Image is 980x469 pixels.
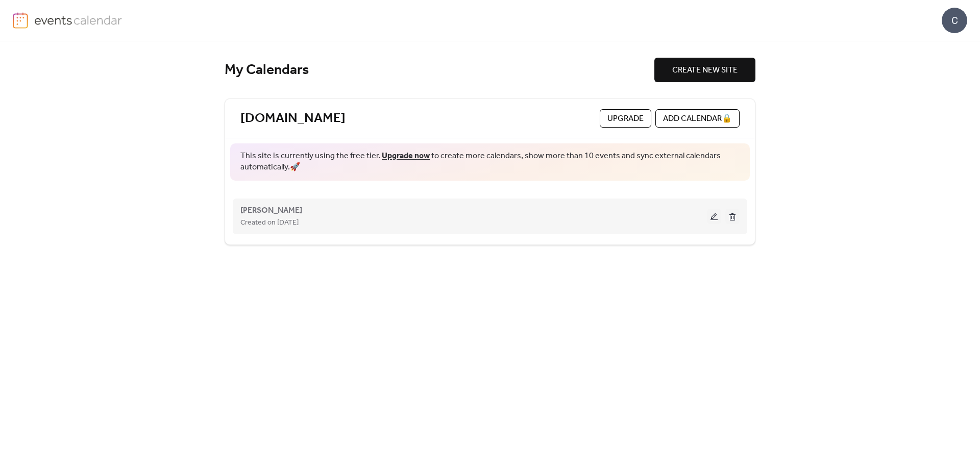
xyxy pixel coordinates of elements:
[240,205,302,217] span: [PERSON_NAME]
[942,8,967,33] div: C
[240,217,299,229] span: Created on [DATE]
[13,12,28,29] img: logo
[607,113,644,125] span: Upgrade
[240,151,740,174] span: This site is currently using the free tier. to create more calendars, show more than 10 events an...
[382,148,430,164] a: Upgrade now
[672,64,738,77] span: CREATE NEW SITE
[225,61,654,79] div: My Calendars
[600,109,651,128] button: Upgrade
[240,208,302,213] a: [PERSON_NAME]
[34,12,122,28] img: logo-type
[240,110,346,127] a: [DOMAIN_NAME]
[654,58,755,82] button: CREATE NEW SITE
